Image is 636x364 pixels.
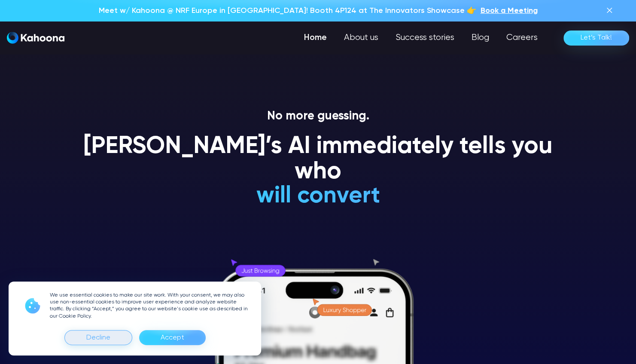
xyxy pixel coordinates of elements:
[139,330,206,345] div: Accept
[192,184,444,209] h1: will convert
[7,32,64,44] a: home
[498,29,546,46] a: Careers
[463,29,498,46] a: Blog
[335,29,387,46] a: About us
[242,269,279,274] g: Just Browsing
[581,31,612,45] div: Let’s Talk!
[295,29,335,46] a: Home
[64,330,132,345] div: Decline
[86,331,110,345] div: Decline
[73,109,563,124] p: No more guessing.
[563,31,629,46] a: Let’s Talk!
[50,292,251,320] p: We use essential cookies to make our site work. With your consent, we may also use non-essential ...
[98,5,476,16] p: Meet w/ Kahoona @ NRF Europe in [GEOGRAPHIC_DATA]! Booth 4P124 at The Innovators Showcase 👉
[480,5,537,16] a: Book a Meeting
[480,7,537,15] span: Book a Meeting
[161,331,184,345] div: Accept
[7,32,64,44] img: Kahoona logo white
[387,29,463,46] a: Success stories
[73,134,563,185] h1: [PERSON_NAME]’s AI immediately tells you who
